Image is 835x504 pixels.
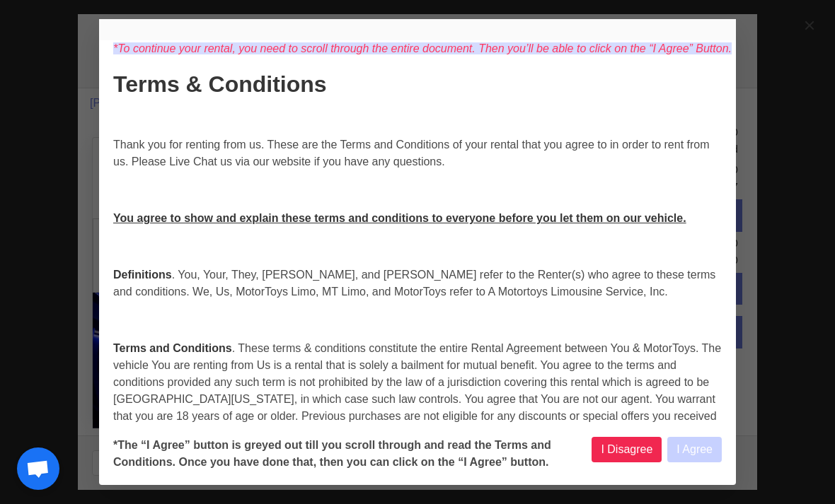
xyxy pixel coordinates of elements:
p: . These terms & conditions constitute the entire Rental Agreement between You & MotorToys. The ve... [113,340,722,442]
strong: Definitions [113,269,172,281]
a: Open chat [17,447,59,490]
p: . You, Your, They, [PERSON_NAME], and [PERSON_NAME] refer to the Renter(s) who agree to these ter... [113,266,722,300]
p: Thank you for renting from us. These are the Terms and Conditions of your rental that you agree t... [113,136,722,170]
button: I Agree [667,437,722,462]
strong: Terms & Conditions [113,71,327,97]
button: I Disagree [592,437,662,462]
strong: Terms and Conditions [113,342,232,354]
u: You agree to show and explain these terms and conditions to everyone before you let them on our v... [113,212,686,224]
i: *To continue your rental, you need to scroll through the entire document. Then you’ll be able to ... [113,42,732,54]
b: *The “I Agree” button is greyed out till you scroll through and read the Terms and Conditions. On... [113,437,592,471]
